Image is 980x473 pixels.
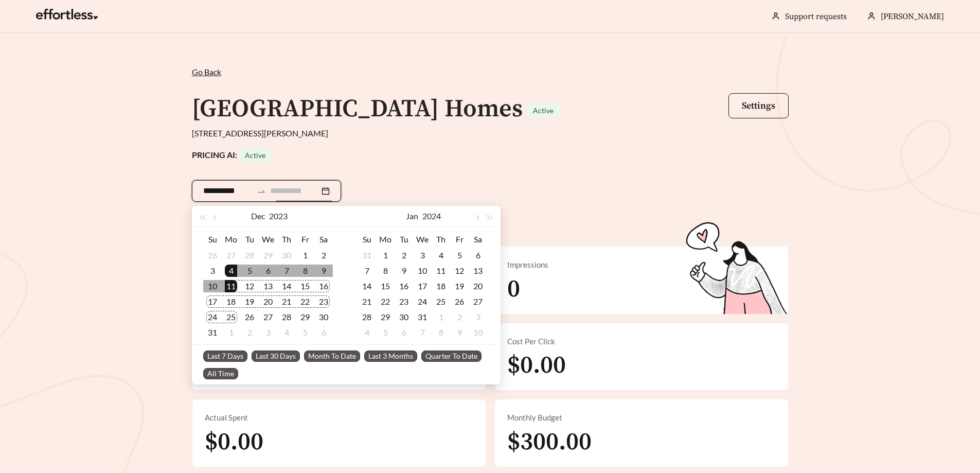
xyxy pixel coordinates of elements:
td: 2023-12-09 [314,263,333,278]
td: 2023-12-26 [240,309,259,325]
td: 2024-01-25 [432,294,450,309]
div: 13 [262,280,274,292]
td: 2023-12-05 [240,263,259,278]
div: 2 [453,311,466,323]
td: 2023-12-21 [277,294,296,309]
div: 8 [379,265,391,277]
td: 2024-01-06 [469,248,487,263]
button: 2024 [422,206,441,226]
td: 2024-01-08 [376,263,395,278]
th: Su [358,231,376,248]
div: 12 [243,280,256,292]
div: 14 [280,280,293,292]
span: $300.00 [507,427,592,458]
div: 28 [361,311,373,323]
div: 27 [225,249,237,261]
span: 0 [507,274,520,305]
div: 11 [435,265,447,277]
td: 2023-12-22 [296,294,314,309]
div: 13 [472,265,484,277]
div: 20 [262,295,274,308]
div: 4 [361,326,373,339]
td: 2023-12-14 [277,278,296,294]
div: 5 [453,249,466,261]
td: 2024-01-26 [450,294,469,309]
div: 27 [262,311,274,323]
td: 2024-01-12 [450,263,469,278]
td: 2024-01-20 [469,278,487,294]
td: 2023-12-31 [358,248,376,263]
div: 26 [206,249,219,261]
td: 2024-01-28 [358,309,376,325]
div: 24 [416,295,429,308]
div: 28 [243,249,256,261]
td: 2023-11-26 [203,248,222,263]
td: 2023-12-24 [203,309,222,325]
button: Jan [406,206,418,226]
div: 9 [398,265,410,277]
td: 2024-01-16 [395,278,413,294]
div: 5 [379,326,391,339]
td: 2024-01-02 [240,325,259,340]
td: 2023-12-17 [203,294,222,309]
td: 2024-02-07 [413,325,432,340]
div: 29 [379,311,391,323]
td: 2023-12-15 [296,278,314,294]
strong: PRICING AI: [192,150,272,160]
td: 2023-12-10 [203,278,222,294]
th: Mo [222,231,240,248]
td: 2023-12-06 [259,263,277,278]
div: 12 [453,265,466,277]
div: 3 [472,311,484,323]
div: 31 [416,311,429,323]
td: 2024-01-24 [413,294,432,309]
th: Fr [450,231,469,248]
td: 2024-02-04 [358,325,376,340]
td: 2024-01-03 [413,248,432,263]
td: 2024-02-01 [432,309,450,325]
h1: [GEOGRAPHIC_DATA] Homes [192,94,523,125]
th: Tu [240,231,259,248]
th: Tu [395,231,413,248]
td: 2023-12-03 [203,263,222,278]
div: 29 [262,249,274,261]
td: 2023-12-18 [222,294,240,309]
td: 2023-12-01 [296,248,314,263]
td: 2024-01-29 [376,309,395,325]
th: Mo [376,231,395,248]
th: Sa [314,231,333,248]
td: 2023-11-28 [240,248,259,263]
td: 2023-12-02 [314,248,333,263]
td: 2024-01-01 [222,325,240,340]
td: 2024-02-10 [469,325,487,340]
span: $0.00 [507,350,566,381]
div: 9 [453,326,466,339]
a: Support requests [785,11,847,22]
td: 2023-12-28 [277,309,296,325]
td: 2024-01-11 [432,263,450,278]
td: 2024-01-30 [395,309,413,325]
td: 2024-01-22 [376,294,395,309]
td: 2024-01-21 [358,294,376,309]
div: 31 [361,249,373,261]
td: 2024-01-01 [376,248,395,263]
div: 5 [299,326,311,339]
td: 2024-01-31 [413,309,432,325]
div: 10 [416,265,429,277]
div: 10 [206,280,219,292]
td: 2024-01-27 [469,294,487,309]
td: 2024-01-17 [413,278,432,294]
div: 30 [398,311,410,323]
span: $0.00 [205,427,263,458]
div: 4 [225,265,237,277]
td: 2024-01-05 [450,248,469,263]
div: 8 [435,326,447,339]
td: 2024-02-09 [450,325,469,340]
div: [STREET_ADDRESS][PERSON_NAME] [192,127,789,139]
div: Actual Spent [205,412,473,424]
div: 30 [317,311,330,323]
td: 2024-01-05 [296,325,314,340]
span: to [257,186,266,196]
td: 2023-12-13 [259,278,277,294]
div: 17 [416,280,429,292]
